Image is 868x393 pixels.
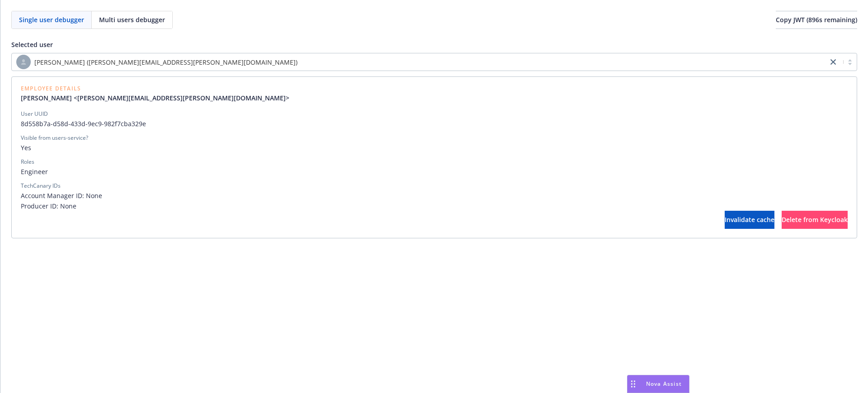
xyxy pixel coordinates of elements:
[776,15,857,24] span: Copy JWT ( 896 s remaining)
[21,86,297,91] span: Employee Details
[646,380,682,388] span: Nova Assist
[11,40,53,49] span: Selected user
[782,215,848,224] span: Delete from Keycloak
[99,15,165,24] span: Multi users debugger
[21,158,34,166] div: Roles
[21,134,88,142] div: Visible from users-service?
[627,375,689,393] button: Nova Assist
[21,191,848,200] span: Account Manager ID: None
[34,57,297,67] span: [PERSON_NAME] ([PERSON_NAME][EMAIL_ADDRESS][PERSON_NAME][DOMAIN_NAME])
[725,211,774,229] button: Invalidate cache
[627,375,639,393] div: Drag to move
[21,182,61,190] div: TechCanary IDs
[776,11,857,29] button: Copy JWT (896s remaining)
[725,215,774,224] span: Invalidate cache
[21,110,48,118] div: User UUID
[19,15,84,24] span: Single user debugger
[21,143,848,152] span: Yes
[782,211,848,229] button: Delete from Keycloak
[21,167,848,176] span: Engineer
[21,201,848,211] span: Producer ID: None
[21,119,848,128] span: 8d558b7a-d58d-433d-9ec9-982f7cba329e
[828,57,839,67] a: close
[21,93,297,103] a: [PERSON_NAME] <[PERSON_NAME][EMAIL_ADDRESS][PERSON_NAME][DOMAIN_NAME]>
[16,55,823,69] span: [PERSON_NAME] ([PERSON_NAME][EMAIL_ADDRESS][PERSON_NAME][DOMAIN_NAME])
